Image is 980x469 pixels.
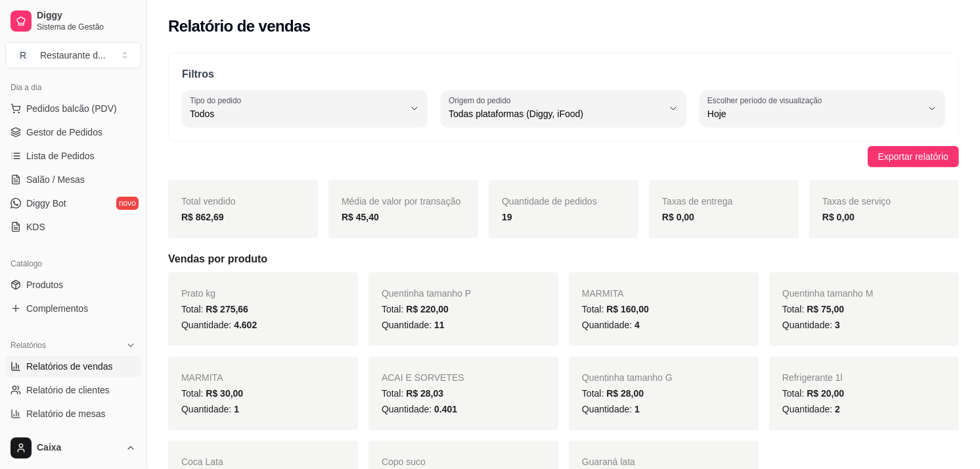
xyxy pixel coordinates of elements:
span: Diggy [37,10,136,22]
button: Pedidos balcão (PDV) [5,98,141,119]
span: R$ 28,03 [406,388,443,399]
span: Total: [582,304,649,314]
span: Salão / Mesas [26,173,85,186]
span: 3 [835,320,840,330]
span: Coca Lata [181,457,223,467]
span: Total: [382,388,443,399]
span: Total: [582,388,644,399]
span: Todos [190,107,404,120]
span: Quantidade: [181,404,239,414]
a: DiggySistema de Gestão [5,5,141,37]
div: Catálogo [5,253,141,274]
a: Relatórios de vendas [5,356,141,377]
div: Restaurante d ... [40,49,106,62]
span: Total: [382,304,449,314]
span: Total: [782,388,844,399]
button: Caixa [5,432,141,464]
span: Gestor de Pedidos [26,126,102,139]
a: Salão / Mesas [5,169,141,190]
span: R$ 75,00 [807,304,844,314]
span: R$ 20,00 [807,388,844,399]
span: Quantidade: [382,320,445,330]
span: Quentinha tamanho M [782,288,874,299]
span: Taxas de entrega [662,196,732,207]
span: Quantidade: [582,404,640,414]
label: Tipo do pedido [190,95,246,106]
p: Filtros [182,66,945,82]
span: Quantidade de pedidos [502,196,597,207]
span: Prato kg [181,288,215,299]
span: Quantidade: [782,320,840,330]
span: Lista de Pedidos [26,149,95,162]
a: Relatório de clientes [5,380,141,401]
span: Total: [181,388,243,399]
a: Diggy Botnovo [5,193,141,214]
a: Gestor de Pedidos [5,122,141,143]
h5: Vendas por produto [168,251,959,267]
span: 4 [635,320,640,330]
span: MARMITA [582,288,624,299]
span: Total: [782,304,844,314]
span: 2 [835,404,840,414]
span: 1 [635,404,640,414]
strong: R$ 45,40 [342,212,379,222]
button: Escolher período de visualizaçãoHoje [700,90,945,127]
span: Pedidos balcão (PDV) [26,102,117,115]
span: Diggy Bot [26,197,66,210]
strong: R$ 0,00 [822,212,855,222]
button: Tipo do pedidoTodos [182,90,428,127]
span: Média de valor por transação [342,196,460,207]
span: Relatório de mesas [26,407,106,420]
span: Relatórios de vendas [26,360,113,373]
a: KDS [5,216,141,237]
h2: Relatório de vendas [168,16,311,37]
span: Guaraná lata [582,457,635,467]
span: R [16,49,30,62]
span: Complementos [26,302,88,315]
span: Sistema de Gestão [37,22,136,32]
span: Hoje [707,107,922,120]
span: R$ 160,00 [606,304,649,314]
span: Quantidade: [181,320,257,330]
a: Relatório de mesas [5,403,141,424]
span: Quantidade: [382,404,457,414]
span: R$ 275,66 [206,304,248,314]
span: Produtos [26,278,63,291]
span: Quantidade: [782,404,840,414]
span: Caixa [37,442,120,454]
span: 4.602 [234,320,257,330]
strong: R$ 862,69 [181,212,224,222]
button: Exportar relatório [868,146,959,167]
strong: 19 [502,212,512,222]
span: Copo suco [382,457,426,467]
div: Dia a dia [5,77,141,98]
span: KDS [26,220,45,234]
span: ACAI E SORVETES [382,372,464,383]
span: 11 [434,320,445,330]
span: Total: [181,304,248,314]
span: Quentinha tamanho P [382,288,471,299]
span: Taxas de serviço [822,196,891,207]
span: R$ 220,00 [406,304,449,314]
span: MARMITA [181,372,223,383]
label: Escolher período de visualização [707,95,826,106]
a: Complementos [5,298,141,319]
span: R$ 30,00 [206,388,243,399]
a: Produtos [5,274,141,295]
strong: R$ 0,00 [662,212,694,222]
span: Refrigerante 1l [782,372,843,383]
span: R$ 28,00 [606,388,644,399]
a: Lista de Pedidos [5,145,141,166]
span: Todas plataformas (Diggy, iFood) [449,107,663,120]
span: Quentinha tamanho G [582,372,673,383]
span: Quantidade: [582,320,640,330]
span: Total vendido [181,196,236,207]
button: Select a team [5,42,141,68]
span: 0.401 [434,404,457,414]
span: 1 [234,404,239,414]
span: Relatório de clientes [26,383,110,397]
label: Origem do pedido [449,95,515,106]
span: Relatórios [11,340,46,351]
button: Origem do pedidoTodas plataformas (Diggy, iFood) [441,90,686,127]
span: Exportar relatório [878,149,948,164]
